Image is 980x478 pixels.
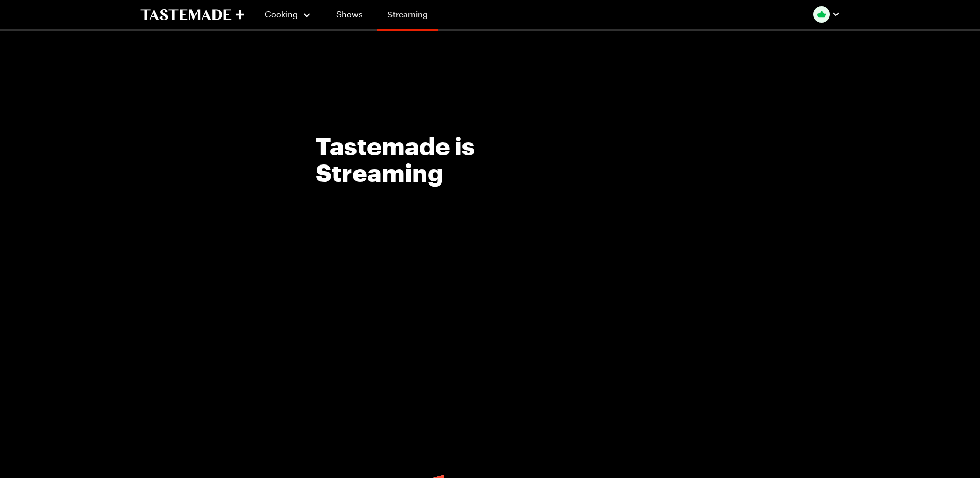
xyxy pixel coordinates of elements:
h1: Tastemade is Streaming [316,132,480,186]
button: Cooking [265,2,312,27]
a: Streaming [377,2,438,31]
span: Cooking [265,9,298,19]
button: Profile picture [813,6,840,23]
a: To Tastemade Home Page [140,9,244,21]
img: Profile picture [813,6,830,23]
